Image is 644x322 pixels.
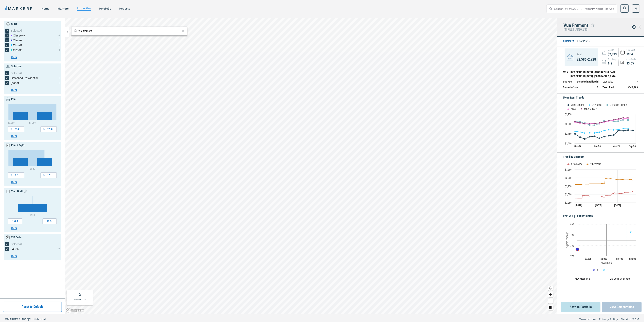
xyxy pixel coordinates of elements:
div: Chart. Highcharts interactive chart. [8,104,57,124]
button: View Comparables [602,302,642,312]
path: Monday, 14 Oct, 19:00, 2,763.59. ZIP Code. [584,132,586,134]
div: 1984 [626,52,635,57]
path: Friday, 14 Feb, 18:00, 3,050.2. MSA Class A. [604,121,605,123]
path: Saturday, 14 Dec, 18:00, 2,961.9. ZIP Code Class A. [594,125,595,126]
h5: [STREET_ADDRESS] [563,28,595,31]
path: Monday, 14 Jul, 19:00, 2,874.93. ZIP Code. [627,128,629,130]
button: Save to Portfolio [561,302,600,312]
div: Class B [11,43,22,47]
path: 1984 - 1984, 1. Histogram. [18,204,47,212]
path: Thursday, 14 Aug, 19:00, 2,833.2. Vue Fremont. [632,130,634,131]
path: Thursday, 14 Nov, 18:00, 2,671.62. Vue Fremont. [589,136,591,137]
button: M [632,4,640,13]
a: Privacy Policy [599,317,618,321]
button: Clear button [11,55,60,59]
div: Chart. Highcharts interactive chart. [563,222,638,273]
text: A [597,268,598,272]
div: Rent [11,97,16,101]
text: $2,750 [565,132,572,135]
div: ZIP Code [11,235,21,239]
a: Mapbox logo [66,308,84,313]
div: 1 [59,76,60,80]
path: Wednesday, 14 May, 19:00, 3,127.41. MSA Class A. [618,118,619,120]
li: Summary [563,39,574,44]
path: Wednesday, 14 Aug, 19:00, 2,810.87. ZIP Code. [574,131,576,132]
path: Saturday, 14 Sep, 19:00, 2,791.46. ZIP Code. [579,131,581,133]
div: [object Object] checkbox input [5,43,22,47]
div: Chart. Highcharts interactive chart. [8,150,57,170]
path: Saturday, 14 Jun, 19:00, 2,877.19. ZIP Code. [623,128,624,130]
text: [DATE] [595,204,601,207]
path: Wednesday, 14 May, 19:00, 2,854.33. ZIP Code. [618,129,619,130]
text: $2,800 [8,121,15,124]
text: $3,000 [565,177,572,179]
div: Vue Fremont [563,23,588,28]
path: Wednesday, 14 Aug, 19:00, 3,059.44. ZIP Code Class A. [574,121,576,122]
text: [DATE] [576,204,582,207]
button: Show ZIP Code Class A [606,103,628,107]
path: $3.60 - $3.80, 1. Histogram. [13,158,28,166]
div: 94536 checkbox input [5,247,19,251]
div: [object Object] checkbox input [5,242,60,246]
path: Friday, 14 Feb, 18:00, 2,672.54. Vue Fremont. [604,136,605,137]
button: Clear button [11,180,60,184]
div: Zip Code Mean Rent [606,277,630,281]
path: Tuesday, 14 Jan, 18:00, 2,786.95. ZIP Code. [599,131,600,133]
svg: Interactive chart [8,104,57,124]
button: Zoom out map button [548,299,553,304]
div: [object Object] checkbox input [5,29,60,33]
button: Show MSA [567,107,576,111]
a: Portfolio [99,7,111,10]
text: $2,750 [565,185,572,188]
div: Class C [11,48,22,52]
a: Version 2.0.6 [621,317,639,321]
path: Vue Fremont, 776.37. A. [576,248,579,251]
div: MSA Mean Rent [571,277,591,281]
path: Monday, 14 Apr, 19:00, 2,844.35. ZIP Code. [613,129,615,131]
div: 0 [59,34,60,37]
div: Select All [11,71,60,75]
span: (none) [11,81,19,85]
div: Class A [11,38,22,42]
g: B, scatter plot 2 of 2 with 1 point. [630,231,631,233]
div: 1-2 [608,61,617,66]
button: Clear button [11,226,60,230]
span: Detached Residential [11,76,38,80]
text: $3,100 [616,258,623,260]
svg: Interactive chart [563,159,638,210]
text: Square Footage [566,232,569,248]
path: Saturday, 14 Dec, 18:00, 2,768.47. ZIP Code. [594,132,595,134]
div: [object Object] checkbox input [5,33,25,38]
svg: Interactive chart [563,100,638,150]
text: Sep-25 [629,145,636,148]
div: $3.65 [626,61,636,66]
text: $4.00 [30,167,35,170]
h5: Rent vs Sq Ft: Distribution [563,214,638,218]
button: Change style map button [548,286,553,291]
span: © [5,318,7,321]
button: Show 2 Bedroom [586,163,601,166]
canvas: Map [65,18,557,314]
div: Select All [11,242,60,246]
div: Property Class : [563,85,579,89]
div: MSA : [563,70,568,78]
text: 780 [570,244,574,247]
input: Search by MSA, ZIP, Property Name, or Address [554,5,615,13]
text: Sep-24 [574,145,581,148]
g: A, scatter plot 1 of 2 with 1 point. [576,248,579,251]
text: $3,000 [565,123,572,126]
div: Year Built [11,189,27,193]
div: Taxes Paid : [602,85,614,89]
button: Show MSA Class A [580,107,597,111]
div: [object Object] checkbox input [5,48,22,52]
path: Tuesday, 14 Jan, 18:00, 2,629.57. Vue Fremont. [599,137,600,139]
text: $3,250 [565,168,572,171]
div: - [637,80,638,84]
a: reports [119,7,130,10]
text: Mean Rent [601,261,612,264]
path: $2,800 - $3,000, 1. Histogram. [13,112,28,120]
div: Sub-type : [563,80,572,84]
button: Reset to Default [3,302,62,312]
a: MARKERR [4,6,33,11]
div: [GEOGRAPHIC_DATA]-[GEOGRAPHIC_DATA]-[GEOGRAPHIC_DATA], [GEOGRAPHIC_DATA] [571,70,638,78]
